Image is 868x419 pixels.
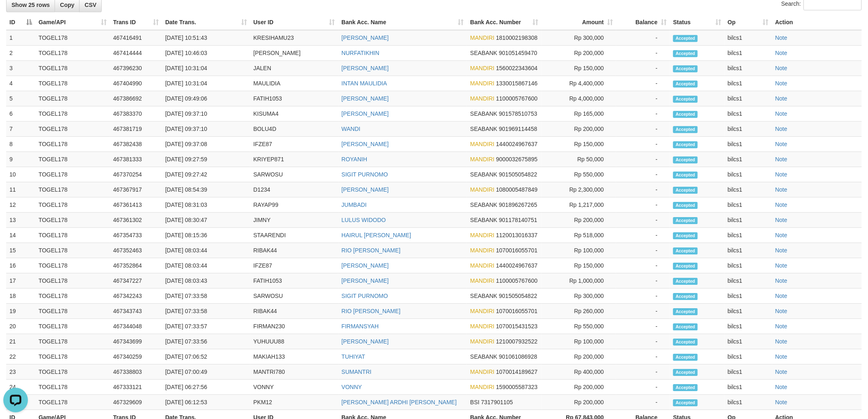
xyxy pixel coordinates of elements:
[110,273,162,288] td: 467347227
[470,293,497,299] span: SEABANK
[616,243,670,258] td: -
[496,65,537,71] span: Copy 1560022343604 to clipboard
[110,213,162,228] td: 467361302
[342,50,379,56] a: NURFATIKHIN
[467,15,541,30] th: Bank Acc. Number: activate to sort column ascending
[162,46,250,61] td: [DATE] 10:46:03
[673,323,698,330] span: Accepted
[110,91,162,106] td: 467386692
[470,217,497,223] span: SEABANK
[6,243,35,258] td: 15
[35,228,110,243] td: TOGEL178
[775,141,788,147] a: Note
[616,91,670,106] td: -
[541,273,616,288] td: Rp 1,000,000
[110,304,162,319] td: 467343743
[673,232,698,239] span: Accepted
[162,213,250,228] td: [DATE] 08:30:47
[35,334,110,349] td: TOGEL178
[470,262,494,269] span: MANDIRI
[673,111,698,118] span: Accepted
[673,96,698,103] span: Accepted
[110,15,162,30] th: Trans ID: activate to sort column ascending
[775,34,788,41] a: Note
[6,334,35,349] td: 21
[775,171,788,178] a: Note
[775,126,788,132] a: Note
[6,213,35,228] td: 13
[6,182,35,197] td: 11
[35,15,110,30] th: Game/API: activate to sort column ascending
[541,46,616,61] td: Rp 200,000
[110,137,162,152] td: 467382438
[673,202,698,209] span: Accepted
[673,50,698,57] span: Accepted
[6,46,35,61] td: 2
[35,152,110,167] td: TOGEL178
[724,30,772,46] td: bilcs1
[110,61,162,76] td: 467396230
[342,277,389,284] a: [PERSON_NAME]
[342,293,388,299] a: SIGIT PURNOMO
[496,232,537,238] span: Copy 1120013016337 to clipboard
[724,304,772,319] td: bilcs1
[342,384,362,390] a: VONNY
[499,110,537,117] span: Copy 901578510753 to clipboard
[470,65,494,71] span: MANDIRI
[470,338,494,345] span: MANDIRI
[775,323,788,330] a: Note
[110,106,162,121] td: 467383370
[470,308,494,314] span: MANDIRI
[162,76,250,91] td: [DATE] 10:31:04
[541,213,616,228] td: Rp 200,000
[470,110,497,117] span: SEABANK
[541,137,616,152] td: Rp 150,000
[775,65,788,71] a: Note
[673,65,698,72] span: Accepted
[162,197,250,213] td: [DATE] 08:31:03
[775,232,788,238] a: Note
[250,30,338,46] td: KRESIHAMU23
[250,334,338,349] td: YUHUUU88
[6,152,35,167] td: 9
[724,228,772,243] td: bilcs1
[772,15,862,30] th: Action
[496,186,537,193] span: Copy 1080005487849 to clipboard
[6,288,35,304] td: 18
[6,167,35,182] td: 10
[6,304,35,319] td: 19
[541,30,616,46] td: Rp 300,000
[775,110,788,117] a: Note
[673,217,698,224] span: Accepted
[250,228,338,243] td: STAARENDI
[541,76,616,91] td: Rp 4,400,000
[470,247,494,254] span: MANDIRI
[162,15,250,30] th: Date Trans.: activate to sort column ascending
[250,15,338,30] th: User ID: activate to sort column ascending
[775,186,788,193] a: Note
[724,91,772,106] td: bilcs1
[499,126,537,132] span: Copy 901969114458 to clipboard
[35,137,110,152] td: TOGEL178
[342,110,389,117] a: [PERSON_NAME]
[250,167,338,182] td: SARWOSU
[162,258,250,273] td: [DATE] 08:03:44
[162,304,250,319] td: [DATE] 07:33:58
[6,197,35,213] td: 12
[35,319,110,334] td: TOGEL178
[35,167,110,182] td: TOGEL178
[162,152,250,167] td: [DATE] 09:27:59
[724,167,772,182] td: bilcs1
[342,126,361,132] a: WANDI
[496,156,537,163] span: Copy 9000032675895 to clipboard
[775,308,788,314] a: Note
[775,201,788,208] a: Note
[775,353,788,360] a: Note
[775,369,788,375] a: Note
[470,201,497,208] span: SEABANK
[673,263,698,270] span: Accepted
[11,2,50,8] span: Show 25 rows
[162,167,250,182] td: [DATE] 09:27:42
[342,323,379,330] a: FIRMANSYAH
[775,293,788,299] a: Note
